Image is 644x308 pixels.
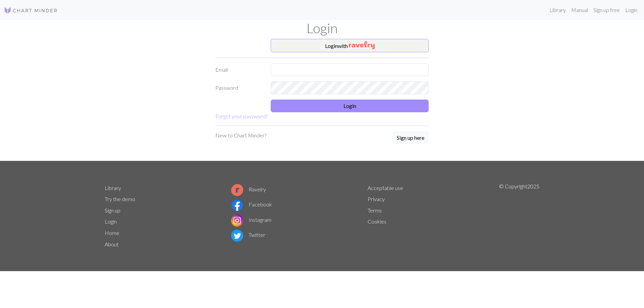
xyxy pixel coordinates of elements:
img: Facebook logo [231,199,243,211]
img: Instagram logo [231,214,243,227]
a: Try the demo [105,196,135,202]
button: Login [271,100,429,112]
a: Privacy [368,196,385,202]
a: Library [105,185,121,191]
a: About [105,241,119,247]
a: Acceptable use [368,185,403,191]
a: Twitter [231,232,265,238]
h1: Login [101,20,543,36]
a: Manual [569,3,591,17]
a: Home [105,230,119,236]
a: Terms [368,207,382,213]
img: Logo [4,6,58,14]
a: Login [105,218,117,225]
a: Sign up [105,207,120,213]
a: Login [623,3,640,17]
button: Loginwith [271,39,429,52]
img: Twitter logo [231,230,243,242]
a: Cookies [368,218,386,225]
a: Library [547,3,569,17]
a: Instagram [231,217,271,223]
p: New to Chart Minder? [215,131,267,139]
a: Sign up free [591,3,623,17]
label: Password [211,81,267,94]
label: Email [211,63,267,76]
img: Ravelry [349,41,375,49]
img: Ravelry logo [231,184,243,196]
a: Sign up here [392,131,429,145]
a: Facebook [231,201,272,207]
a: Ravelry [231,186,266,192]
button: Sign up here [392,131,429,144]
a: Forgot your password? [215,113,268,119]
p: © Copyright 2025 [499,182,539,250]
